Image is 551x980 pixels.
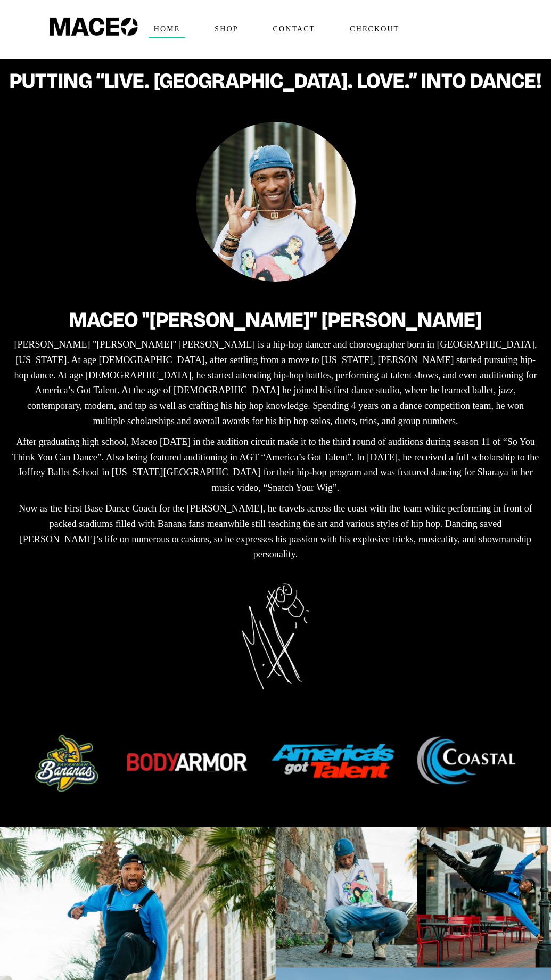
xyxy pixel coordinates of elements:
p: Now as the First Base Dance Coach for the [PERSON_NAME], he travels across the coast with the tea... [11,501,540,562]
p: [PERSON_NAME] "[PERSON_NAME]" [PERSON_NAME] is a hip-hop dancer and choreographer born in [GEOGRA... [11,337,540,429]
h2: Maceo "[PERSON_NAME]" [PERSON_NAME] [11,308,540,332]
p: After graduating high school, Maceo [DATE] in the audition circuit made it to the third round of ... [11,434,540,496]
span: Contact [268,21,320,38]
img: Maceo Harrison [196,122,356,282]
span: Checkout [345,21,404,38]
span: Home [149,21,185,38]
img: Maceo Harrison Signature [242,583,309,690]
span: Shop [210,21,242,38]
img: brands_maceo [23,732,529,795]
